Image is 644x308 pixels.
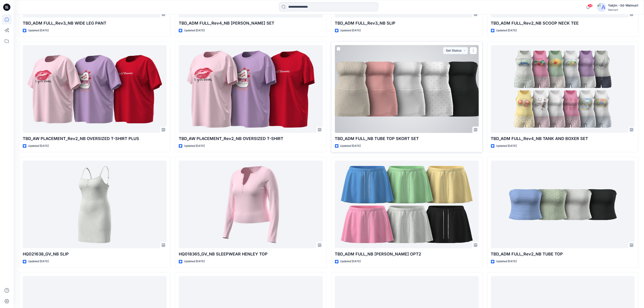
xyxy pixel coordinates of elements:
[491,161,635,248] a: TBD_ADM FULL_Rev2_NB TUBE TOP
[340,144,361,148] p: Updated [DATE]
[496,28,517,33] p: Updated [DATE]
[179,20,323,26] p: TBD_ADM FULL_Rev4_NB [PERSON_NAME] SET
[491,251,635,257] p: TBD_ADM FULL_Rev2_NB TUBE TOP
[28,28,49,33] p: Updated [DATE]
[335,136,479,142] p: TBD_ADM FULL_NB TUBE TOP SKORT SET
[491,45,635,133] a: TBD_ADM FULL_Rev4_NB TANK AND BOXER SET
[179,136,323,142] p: TBD_AW PLACEMENT_Rev2_NB OVERSIZED T-SHIRT
[23,161,167,248] a: HQ021638_GV_NB SLIP
[340,259,361,264] p: Updated [DATE]
[608,3,638,8] div: Yakjin -3d-Walmart
[184,28,205,33] p: Updated [DATE]
[23,251,167,257] p: HQ021638_GV_NB SLIP
[608,8,638,11] div: Walmart
[335,20,479,26] p: TBD_ADM FULL_Rev3_NB SLIP
[597,3,606,12] img: avatar
[184,144,205,148] p: Updated [DATE]
[335,161,479,248] a: TBD_ADM FULL_NB TERRY SKORT OPT2
[184,259,205,264] p: Updated [DATE]
[588,4,593,7] span: 26
[28,259,49,264] p: Updated [DATE]
[496,144,517,148] p: Updated [DATE]
[179,161,323,248] a: HQ018365_GV_NB SLEEPWEAR HENLEY TOP
[340,28,361,33] p: Updated [DATE]
[335,45,479,133] a: TBD_ADM FULL_NB TUBE TOP SKORT SET
[179,45,323,133] a: TBD_AW PLACEMENT_Rev2_NB OVERSIZED T-SHIRT
[23,136,167,142] p: TBD_AW PLACEMENT_Rev2_NB OVERSIZED T-SHIRT PLUS
[491,20,635,26] p: TBD_ADM FULL_Rev2_NB SCOOP NECK TEE
[179,251,323,257] p: HQ018365_GV_NB SLEEPWEAR HENLEY TOP
[491,136,635,142] p: TBD_ADM FULL_Rev4_NB TANK AND BOXER SET
[23,45,167,133] a: TBD_AW PLACEMENT_Rev2_NB OVERSIZED T-SHIRT PLUS
[335,251,479,257] p: TBD_ADM FULL_NB [PERSON_NAME] OPT2
[23,20,167,26] p: TBD_ADM FULL_Rev3_NB WIDE LEG PANT
[28,144,49,148] p: Updated [DATE]
[496,259,517,264] p: Updated [DATE]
